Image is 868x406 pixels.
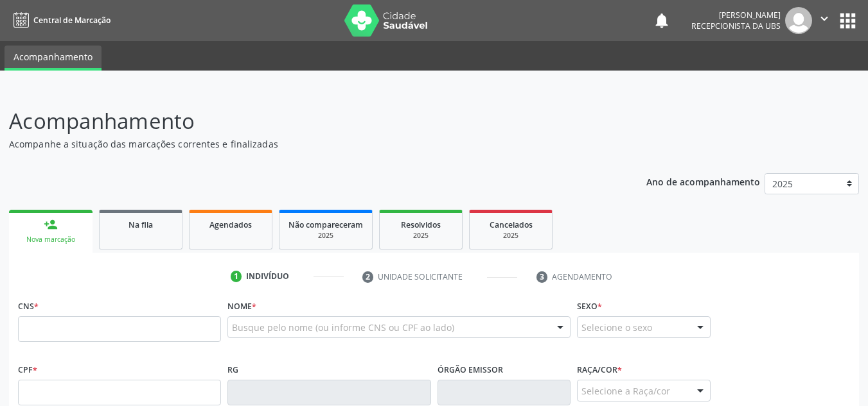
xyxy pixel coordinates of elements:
p: Acompanhamento [9,105,604,137]
div: 2025 [479,231,543,241]
div: 2025 [389,231,453,241]
span: Selecione a Raça/cor [581,384,670,398]
button: notifications [653,12,671,30]
div: Nova marcação [18,235,84,244]
div: person_add [44,217,58,232]
span: Não compareceram [288,219,363,230]
div: Indivíduo [246,271,289,282]
a: Acompanhamento [4,46,102,71]
button:  [812,7,837,34]
div: 2025 [288,231,363,241]
button: apps [837,10,859,32]
span: Central de Marcação [33,15,111,26]
p: Acompanhe a situação das marcações correntes e finalizadas [9,137,604,151]
label: Nome [227,296,256,316]
span: Recepcionista da UBS [691,21,781,31]
p: Ano de acompanhamento [646,173,760,189]
i:  [817,12,831,26]
span: Selecione o sexo [581,321,652,334]
label: RG [227,360,238,380]
span: Na fila [128,219,153,230]
img: img [785,7,812,34]
label: Órgão emissor [438,360,503,380]
label: Raça/cor [577,360,622,380]
label: CNS [18,296,39,316]
span: Cancelados [490,219,533,230]
a: Central de Marcação [9,10,111,31]
span: Resolvidos [401,219,441,230]
span: Busque pelo nome (ou informe CNS ou CPF ao lado) [232,321,454,334]
span: Agendados [209,219,252,230]
div: [PERSON_NAME] [691,10,781,21]
div: 1 [231,271,242,282]
label: Sexo [577,296,602,316]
